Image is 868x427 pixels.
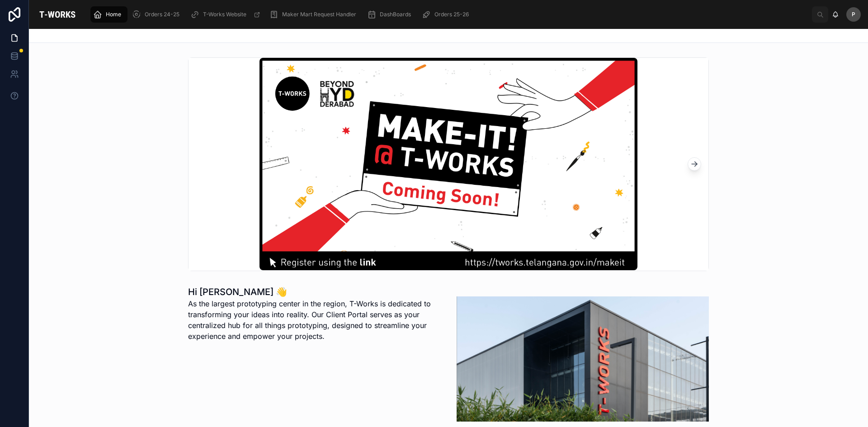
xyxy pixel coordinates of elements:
[188,6,265,23] a: T-Works Website
[203,11,246,18] span: T-Works Website
[36,7,79,22] img: App logo
[457,296,709,422] img: 20656-Tworks-build.png
[380,11,411,18] span: DashBoards
[106,11,121,18] span: Home
[282,11,356,18] span: Maker Mart Request Handler
[419,6,475,23] a: Orders 25-26
[90,6,127,23] a: Home
[86,5,812,24] div: scrollable content
[434,11,469,18] span: Orders 25-26
[129,6,186,23] a: Orders 24-25
[188,298,440,342] p: As the largest prototyping center in the region, T-Works is dedicated to transforming your ideas ...
[259,58,638,270] img: make-it-oming-soon-09-10.jpg
[267,6,363,23] a: Maker Mart Request Handler
[364,6,417,23] a: DashBoards
[145,11,179,18] span: Orders 24-25
[188,286,440,298] h1: Hi [PERSON_NAME] 👋
[852,11,855,18] span: P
